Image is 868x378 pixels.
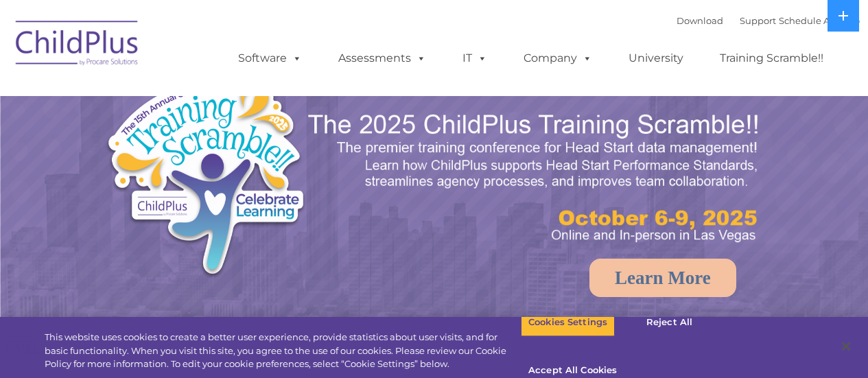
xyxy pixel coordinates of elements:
[521,308,615,337] button: Cookies Settings
[740,15,776,26] a: Support
[510,45,606,72] a: Company
[224,45,316,72] a: Software
[831,331,861,362] button: Close
[677,15,723,26] a: Download
[9,11,146,80] img: ChildPlus by Procare Solutions
[779,15,860,26] a: Schedule A Demo
[45,331,521,371] div: This website uses cookies to create a better user experience, provide statistics about user visit...
[706,45,837,72] a: Training Scramble!!
[677,15,860,26] font: |
[626,308,712,337] button: Reject All
[325,45,440,72] a: Assessments
[615,45,697,72] a: University
[589,259,736,297] a: Learn More
[449,45,501,72] a: IT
